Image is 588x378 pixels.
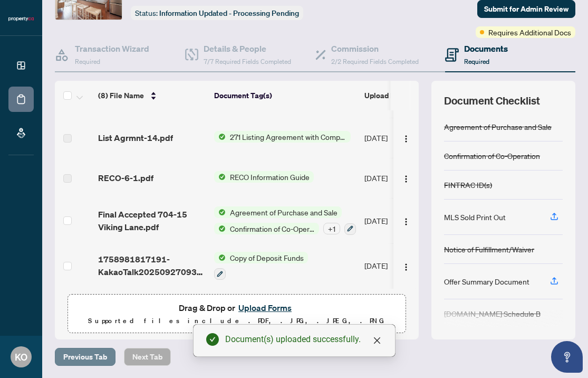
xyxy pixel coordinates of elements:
[360,81,434,110] th: Upload Date
[214,206,356,235] button: Status IconAgreement of Purchase and SaleStatus IconConfirmation of Co-Operation+1
[214,131,351,143] button: Status Icon271 Listing Agreement with Company Schedule A
[444,243,534,255] div: Notice of Fulfillment/Waiver
[444,276,529,287] div: Offer Summary Document
[124,348,171,366] button: Next Tab
[98,208,206,233] span: Final Accepted 704-15 Viking Lane.pdf
[214,171,226,183] img: Status Icon
[331,58,419,65] span: 2/2 Required Fields Completed
[488,26,571,38] span: Requires Additional Docs
[214,131,226,143] img: Status Icon
[402,218,410,226] img: Logo
[159,8,299,18] span: Information Updated - Processing Pending
[551,341,583,373] button: Open asap
[214,171,314,183] button: Status IconRECO Information Guide
[214,252,308,280] button: Status IconCopy of Deposit Funds
[444,308,541,319] div: [DOMAIN_NAME] Schedule B
[15,349,27,364] span: KO
[398,129,415,146] button: Logo
[464,42,508,55] h4: Documents
[371,335,383,346] a: Close
[226,252,308,263] span: Copy of Deposit Funds
[63,348,107,365] span: Previous Tab
[444,93,540,108] span: Document Checklist
[398,169,415,186] button: Logo
[398,212,415,229] button: Logo
[402,175,410,183] img: Logo
[398,257,415,274] button: Logo
[402,263,410,271] img: Logo
[210,81,360,110] th: Document Tag(s)
[226,171,314,183] span: RECO Information Guide
[226,206,342,218] span: Agreement of Purchase and Sale
[55,348,115,366] button: Previous Tab
[214,206,226,218] img: Status Icon
[225,333,382,346] div: Document(s) uploaded successfully.
[226,223,319,234] span: Confirmation of Co-Operation
[226,131,351,143] span: 271 Listing Agreement with Company Schedule A
[444,150,540,162] div: Confirmation of Co-Operation
[206,333,219,346] span: check-circle
[68,295,406,346] span: Drag & Drop orUpload FormsSupported files include .PDF, .JPG, .JPEG, .PNG under25MB
[364,90,407,101] span: Upload Date
[214,223,226,234] img: Status Icon
[75,42,149,55] h4: Transaction Wizard
[179,301,295,315] span: Drag & Drop or
[402,135,410,143] img: Logo
[74,315,399,340] p: Supported files include .PDF, .JPG, .JPEG, .PNG under 25 MB
[75,58,100,65] span: Required
[484,1,568,17] span: Submit for Admin Review
[360,118,434,158] td: [DATE]
[8,16,34,22] img: logo
[131,6,303,20] div: Status:
[464,58,489,65] span: Required
[235,301,295,315] button: Upload Forms
[323,223,340,234] div: + 1
[214,252,226,263] img: Status Icon
[204,58,291,65] span: 7/7 Required Fields Completed
[98,131,173,144] span: List Agrmnt-14.pdf
[373,336,381,345] span: close
[360,243,434,289] td: [DATE]
[360,198,434,243] td: [DATE]
[98,253,206,278] span: 1758981817191-KakaoTalk2025092709312645902.jpg
[444,211,506,223] div: MLS Sold Print Out
[360,158,434,198] td: [DATE]
[444,121,552,133] div: Agreement of Purchase and Sale
[98,90,144,101] span: (8) File Name
[444,179,492,191] div: FINTRAC ID(s)
[94,81,210,110] th: (8) File Name
[98,172,153,184] span: RECO-6-1.pdf
[331,42,419,55] h4: Commission
[204,42,291,55] h4: Details & People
